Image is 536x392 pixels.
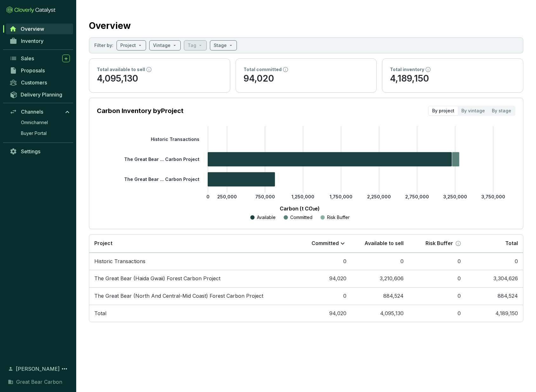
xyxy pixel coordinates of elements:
tspan: 250,000 [217,194,237,199]
td: 4,189,150 [466,305,523,322]
span: Delivery Planning [21,91,62,98]
td: The Great Bear (North And Central-Mid Coast) Forest Carbon Project [89,287,294,305]
tspan: 2,250,000 [367,194,391,199]
a: Channels [6,106,73,117]
span: Great Bear Carbon [16,378,62,386]
p: Filter by: [94,42,113,49]
span: Settings [21,148,40,155]
td: 94,020 [294,270,352,287]
a: Proposals [6,65,73,76]
a: Omnichannel [18,118,73,127]
p: Committed [312,240,339,247]
h2: Overview [89,19,131,32]
tspan: 750,000 [255,194,275,199]
td: 884,524 [352,287,409,305]
span: Channels [21,109,43,115]
td: 0 [294,253,352,270]
tspan: Historic Transactions [151,136,199,142]
td: 0 [352,253,409,270]
td: 0 [466,253,523,270]
p: Total available to sell [97,66,145,73]
a: Sales [6,53,73,64]
a: Inventory [6,36,73,46]
span: Inventory [21,38,44,44]
a: Settings [6,146,73,157]
p: Tag [188,42,196,49]
span: Omnichannel [21,119,48,126]
span: Buyer Portal [21,130,47,136]
td: 0 [409,253,466,270]
div: By project [429,106,458,115]
div: By stage [488,106,515,115]
tspan: 1,250,000 [291,194,314,199]
div: By vintage [458,106,488,115]
tspan: 1,750,000 [330,194,352,199]
p: Total committed [244,66,282,73]
div: segmented control [428,106,515,116]
p: 94,020 [244,73,369,85]
td: 3,210,606 [352,270,409,287]
td: The Great Bear (Haida Gwaii) Forest Carbon Project [89,270,294,287]
p: 4,095,130 [97,73,222,85]
span: Overview [21,26,44,32]
p: Total inventory [390,66,424,73]
a: Customers [6,77,73,88]
th: Total [466,235,523,253]
td: 0 [409,305,466,322]
td: 3,304,626 [466,270,523,287]
td: Total [89,305,294,322]
td: 884,524 [466,287,523,305]
td: 4,095,130 [352,305,409,322]
td: 0 [294,287,352,305]
a: Delivery Planning [6,89,73,100]
tspan: 2,750,000 [405,194,429,199]
span: Customers [21,79,47,86]
td: Historic Transactions [89,253,294,270]
th: Project [89,235,294,253]
p: Carbon Inventory by Project [97,106,184,115]
p: Carbon (t CO₂e) [106,205,493,212]
th: Available to sell [352,235,409,253]
a: Overview [6,23,73,34]
td: 0 [409,287,466,305]
p: Available [257,214,276,221]
span: [PERSON_NAME] [16,365,60,373]
td: 94,020 [294,305,352,322]
tspan: The Great Bear ... Carbon Project [124,176,199,182]
a: Buyer Portal [18,129,73,138]
span: Proposals [21,67,45,74]
tspan: 3,750,000 [481,194,505,199]
tspan: 0 [206,194,210,199]
p: Risk Buffer [327,214,350,221]
span: Sales [21,55,34,62]
tspan: The Great Bear ... Carbon Project [124,156,199,162]
p: Committed [290,214,312,221]
tspan: 3,250,000 [443,194,467,199]
p: 4,189,150 [390,73,515,85]
td: 0 [409,270,466,287]
p: Risk Buffer [425,240,453,247]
